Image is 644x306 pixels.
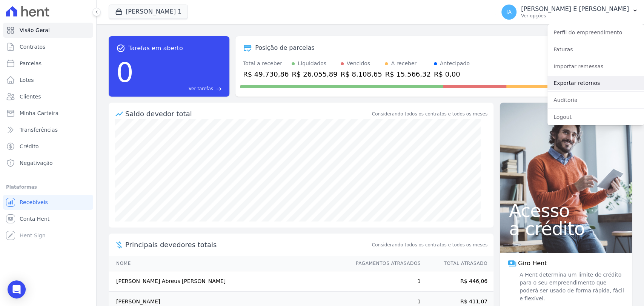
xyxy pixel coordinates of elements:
[509,201,623,220] span: Acesso
[20,26,50,34] span: Visão Geral
[3,39,93,54] a: Contratos
[20,43,45,51] span: Contratos
[189,85,213,92] span: Ver tarefas
[518,259,547,268] span: Giro Hent
[3,72,93,88] a: Lotes
[137,85,222,92] a: Ver tarefas east
[20,109,58,117] span: Minha Carteira
[3,122,93,137] a: Transferências
[495,2,644,23] button: IA [PERSON_NAME] E [PERSON_NAME] Ver opções
[521,13,629,19] p: Ver opções
[3,56,93,71] a: Parcelas
[547,26,644,39] a: Perfil do empreendimento
[547,76,644,90] a: Exportar retornos
[547,110,644,124] a: Logout
[3,139,93,154] a: Crédito
[3,155,93,171] a: Negativação
[20,60,41,67] span: Parcelas
[125,109,370,119] div: Saldo devedor total
[3,211,93,226] a: Conta Hent
[506,9,512,15] span: IA
[341,69,382,79] div: R$ 8.108,65
[372,111,487,117] div: Considerando todos os contratos e todos os meses
[421,271,493,292] td: R$ 446,06
[109,256,349,271] th: Nome
[440,60,470,68] div: Antecipado
[109,271,349,292] td: [PERSON_NAME] Abreus [PERSON_NAME]
[255,43,315,52] div: Posição de parcelas
[20,126,58,134] span: Transferências
[292,69,337,79] div: R$ 26.055,89
[6,183,90,192] div: Plataformas
[116,53,134,92] div: 0
[3,23,93,38] a: Visão Geral
[3,106,93,121] a: Minha Carteira
[391,60,417,68] div: A receber
[298,60,326,68] div: Liquidados
[116,44,125,53] span: task_alt
[20,143,39,150] span: Crédito
[109,5,188,19] button: [PERSON_NAME] 1
[434,69,470,79] div: R$ 0,00
[20,198,48,206] span: Recebíveis
[349,256,421,271] th: Pagamentos Atrasados
[128,44,183,53] span: Tarefas em aberto
[20,93,41,100] span: Clientes
[243,69,289,79] div: R$ 49.730,86
[8,280,26,298] div: Open Intercom Messenger
[20,159,53,167] span: Negativação
[349,271,421,292] td: 1
[547,93,644,107] a: Auditoria
[385,69,430,79] div: R$ 15.566,32
[20,76,34,84] span: Lotes
[347,60,370,68] div: Vencidos
[243,60,289,68] div: Total a receber
[125,240,370,250] span: Principais devedores totais
[547,60,644,73] a: Importar remessas
[518,271,624,303] span: A Hent determina um limite de crédito para o seu empreendimento que poderá ser usado de forma ráp...
[521,5,629,13] p: [PERSON_NAME] E [PERSON_NAME]
[3,195,93,210] a: Recebíveis
[216,86,222,92] span: east
[547,43,644,56] a: Faturas
[372,241,487,248] span: Considerando todos os contratos e todos os meses
[421,256,493,271] th: Total Atrasado
[509,220,623,238] span: a crédito
[3,89,93,104] a: Clientes
[20,215,49,223] span: Conta Hent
